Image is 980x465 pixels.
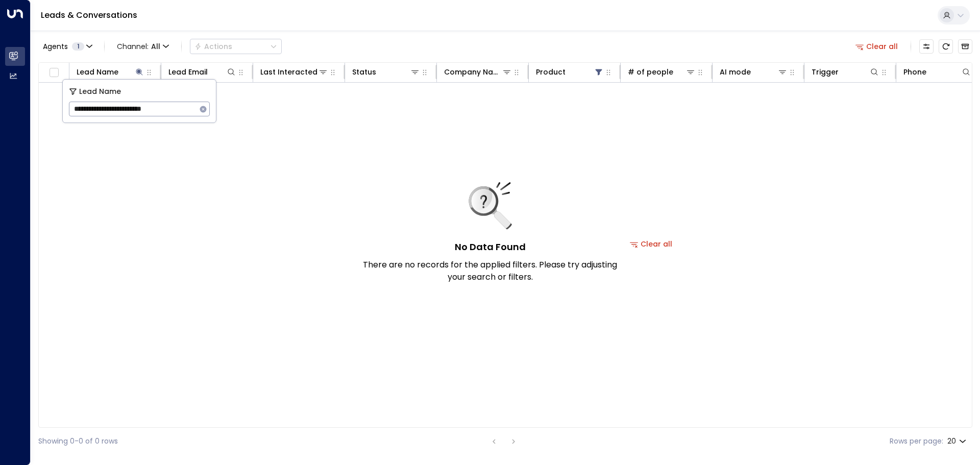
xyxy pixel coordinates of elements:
[444,66,512,78] div: Company Name
[939,39,953,54] span: Refresh
[260,66,328,78] div: Last Interacted
[720,66,751,78] div: AI mode
[168,66,236,78] div: Lead Email
[77,66,144,78] div: Lead Name
[352,66,420,78] div: Status
[41,9,137,21] a: Leads & Conversations
[190,39,282,54] div: Button group with a nested menu
[947,434,968,449] div: 20
[890,436,943,447] label: Rows per page:
[260,66,317,78] div: Last Interacted
[536,66,604,78] div: Product
[626,237,677,251] button: Clear all
[79,86,121,97] span: Lead Name
[812,66,879,78] div: Trigger
[903,66,926,78] div: Phone
[628,66,673,78] div: # of people
[536,66,566,78] div: Product
[190,39,282,54] button: Actions
[352,66,376,78] div: Status
[455,240,526,254] h5: No Data Found
[43,43,68,50] span: Agents
[628,66,696,78] div: # of people
[38,39,96,54] button: Agents1
[487,435,520,448] nav: pagination navigation
[113,39,173,54] span: Channel:
[812,66,839,78] div: Trigger
[38,436,118,447] div: Showing 0-0 of 0 rows
[851,39,902,54] button: Clear all
[919,39,934,54] button: Customize
[77,66,118,78] div: Lead Name
[958,39,972,54] button: Archived Leads
[47,66,60,79] span: Toggle select all
[72,42,84,51] span: 1
[720,66,788,78] div: AI mode
[151,42,160,51] span: All
[444,66,502,78] div: Company Name
[194,42,232,51] div: Actions
[362,259,618,283] p: There are no records for the applied filters. Please try adjusting your search or filters.
[168,66,208,78] div: Lead Email
[113,39,173,54] button: Channel:All
[903,66,971,78] div: Phone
